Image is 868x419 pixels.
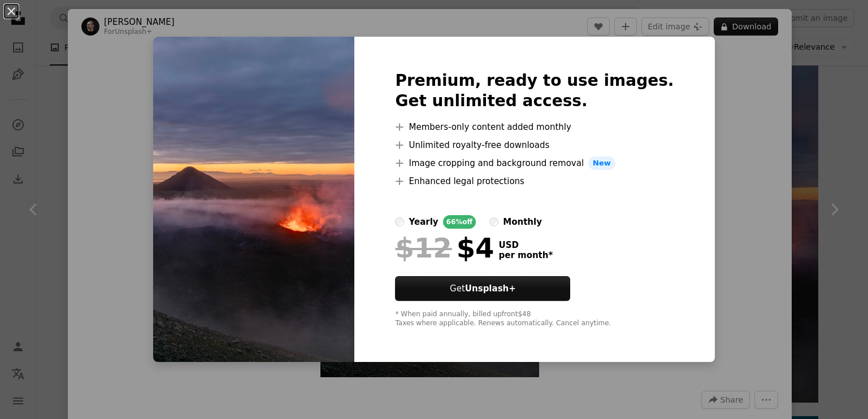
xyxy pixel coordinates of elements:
div: monthly [503,215,542,229]
div: 66% off [443,215,476,229]
input: monthly [489,217,498,226]
span: New [588,156,615,170]
li: Members-only content added monthly [395,120,674,134]
li: Image cropping and background removal [395,156,674,170]
strong: Unsplash+ [465,283,516,294]
span: USD [498,240,553,250]
div: $4 [395,233,494,263]
li: Unlimited royalty-free downloads [395,138,674,152]
img: premium_photo-1691852519431-a283d4af106f [153,37,354,362]
li: Enhanced legal protections [395,174,674,188]
span: per month * [498,250,553,260]
span: $12 [395,233,452,263]
div: yearly [409,215,438,229]
button: GetUnsplash+ [395,276,570,301]
h2: Premium, ready to use images. Get unlimited access. [395,71,674,111]
input: yearly66%off [395,217,404,226]
div: * When paid annually, billed upfront $48 Taxes where applicable. Renews automatically. Cancel any... [395,310,674,328]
